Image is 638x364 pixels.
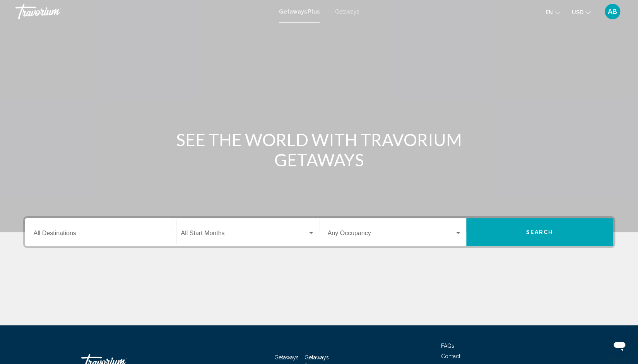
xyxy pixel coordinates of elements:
[608,8,617,15] span: AB
[466,218,613,246] button: Search
[25,218,613,246] div: Search widget
[602,3,623,20] button: User Menu
[274,354,299,361] a: Getaways
[335,9,359,15] a: Getaways
[441,353,460,359] a: Contact
[572,9,583,15] span: USD
[526,229,553,236] span: Search
[279,9,320,15] a: Getaways Plus
[572,7,591,18] button: Change currency
[174,130,464,170] h1: SEE THE WORLD WITH TRAVORIUM GETAWAYS
[546,7,560,18] button: Change language
[15,4,271,19] a: Travorium
[441,343,454,349] a: FAQs
[607,333,632,358] iframe: Button to launch messaging window
[546,9,553,15] span: en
